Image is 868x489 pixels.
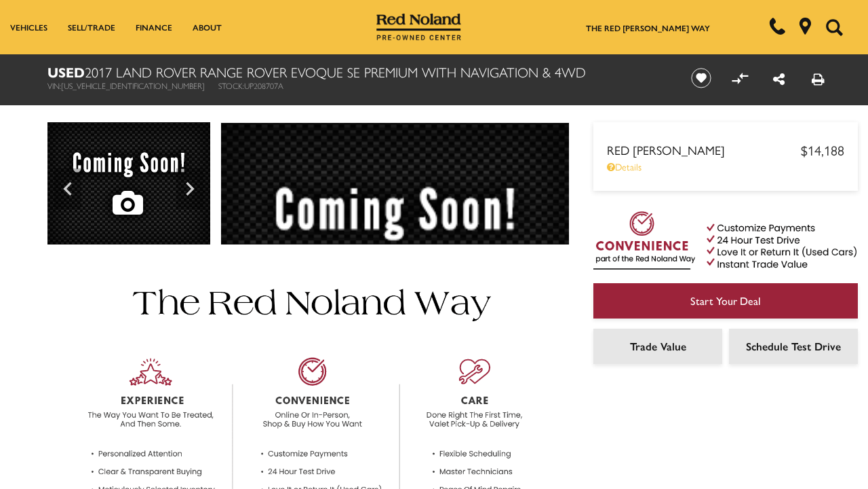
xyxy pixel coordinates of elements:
[607,141,801,158] span: Red [PERSON_NAME]
[686,67,716,89] button: Save vehicle
[586,22,710,34] a: The Red [PERSON_NAME] Way
[47,122,210,248] img: Used 2017 White Land Rover SE Premium image 1
[218,79,244,92] span: Stock:
[730,68,750,88] button: Compare vehicle
[61,79,205,92] span: [US_VEHICLE_IDENTIFICATION_NUMBER]
[746,338,841,354] span: Schedule Test Drive
[376,14,462,41] img: Red Noland Pre-Owned
[220,122,570,392] img: Used 2017 White Land Rover SE Premium image 1
[47,62,85,81] strong: Used
[593,329,722,364] a: Trade Value
[607,160,844,173] a: Details
[630,338,686,354] span: Trade Value
[376,18,462,32] a: Red Noland Pre-Owned
[607,140,844,160] a: Red [PERSON_NAME] $14,188
[47,79,61,92] span: VIN:
[244,79,283,92] span: UP208707A
[801,140,844,160] span: $14,188
[729,329,858,364] a: Schedule Test Drive
[690,293,761,308] span: Start Your Deal
[593,283,858,319] a: Start Your Deal
[821,1,848,54] button: Open the search field
[47,65,668,79] h1: 2017 Land Rover Range Rover Evoque SE Premium With Navigation & 4WD
[812,69,825,88] a: Print this Used 2017 Land Rover Range Rover Evoque SE Premium With Navigation & 4WD
[773,69,785,88] a: Share this Used 2017 Land Rover Range Rover Evoque SE Premium With Navigation & 4WD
